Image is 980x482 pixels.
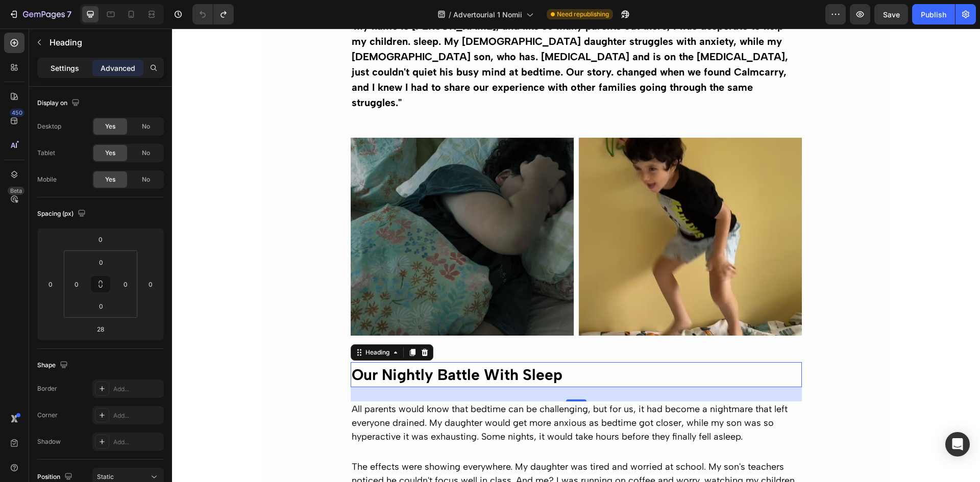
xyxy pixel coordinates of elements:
input: 0px [91,298,111,314]
span: The effects were showing everywhere. My daughter was tired and worried at school. My son's teache... [180,433,623,471]
span: Static [97,473,114,480]
p: Advanced [101,63,135,73]
div: Undo/Redo [192,4,234,24]
input: 0 [90,232,111,247]
div: Desktop [37,122,61,131]
input: 0 [43,276,58,292]
div: Tablet [37,148,55,158]
span: Yes [105,175,115,184]
div: Open Intercom Messenger [945,432,970,456]
input: 28 [90,321,111,337]
span: No [142,122,150,131]
span: No [142,175,150,184]
button: Publish [912,4,955,24]
div: Border [37,384,57,393]
input: 0px [69,276,84,292]
div: Corner [37,411,58,420]
span: No [142,148,150,158]
p: All parents would know that bedtime can be challenging, but for us, it had become a nightmare tha... [180,374,629,415]
button: Save [874,4,908,24]
span: Yes [105,148,115,158]
input: 0 [143,276,158,292]
img: gempages_586242508393022237-5354d2bf-384b-4371-abd9-d7a777255133.png [179,109,630,307]
p: Settings [51,63,79,73]
span: Advertourial 1 Nomii [453,9,522,20]
p: Heading [50,36,160,48]
div: Shape [37,359,70,372]
div: Add... [113,411,161,420]
h2: Our Nightly Battle With Sleep [179,334,630,359]
div: 450 [10,109,24,117]
input: 0px [118,276,133,292]
button: 7 [4,4,76,24]
div: Display on [37,96,82,110]
div: Shadow [37,437,61,446]
div: Spacing (px) [37,207,88,221]
span: / [449,9,451,20]
div: Beta [8,187,24,195]
p: 7 [67,8,71,20]
input: 0px [91,255,111,270]
div: Mobile [37,175,57,184]
div: Add... [113,385,161,394]
div: Publish [921,9,946,20]
div: Heading [191,319,219,328]
div: Add... [113,438,161,447]
span: Need republishing [557,10,609,19]
iframe: Design area [172,29,980,482]
span: Save [883,10,900,19]
span: Yes [105,122,115,131]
